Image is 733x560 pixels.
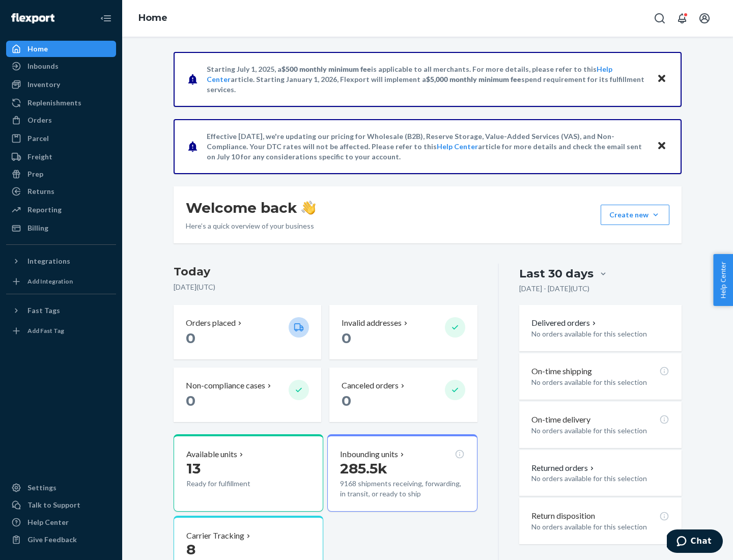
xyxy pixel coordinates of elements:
div: Help Center [27,517,69,527]
p: Ready for fulfillment [186,479,280,489]
a: Settings [6,480,116,496]
p: No orders available for this selection [531,426,669,436]
p: Here’s a quick overview of your business [186,221,316,231]
p: Orders placed [186,317,236,329]
h3: Today [174,264,477,280]
p: Canceled orders [342,380,399,391]
a: Parcel [6,130,116,147]
p: Carrier Tracking [186,530,244,542]
p: Starting July 1, 2025, a is applicable to all merchants. For more details, please refer to this a... [207,64,647,95]
button: Integrations [6,253,116,269]
p: Inbounding units [340,449,398,460]
button: Talk to Support [6,497,116,513]
a: Help Center [437,142,478,151]
a: Home [138,12,167,23]
span: 0 [186,329,195,347]
button: Close [655,139,668,154]
p: 9168 shipments receiving, forwarding, in transit, or ready to ship [340,479,464,499]
span: 0 [186,392,195,409]
div: Integrations [27,256,70,266]
img: hand-wave emoji [301,201,316,215]
p: Effective [DATE], we're updating our pricing for Wholesale (B2B), Reserve Storage, Value-Added Se... [207,131,647,162]
button: Help Center [713,254,733,306]
p: [DATE] - [DATE] ( UTC ) [519,284,589,294]
button: Returned orders [531,462,596,474]
button: Orders placed 0 [174,305,321,359]
div: Last 30 days [519,266,594,282]
button: Available units13Ready for fulfillment [174,434,323,512]
div: Parcel [27,133,49,144]
div: Give Feedback [27,535,77,545]
span: $5,000 monthly minimum fee [426,75,521,83]
p: Return disposition [531,510,595,522]
div: Add Integration [27,277,73,286]
a: Home [6,41,116,57]
span: 0 [342,329,351,347]
div: Returns [27,186,54,197]
p: On-time shipping [531,366,592,377]
a: Prep [6,166,116,182]
a: Orders [6,112,116,128]
a: Returns [6,183,116,200]
button: Invalid addresses 0 [329,305,477,359]
button: Close Navigation [96,8,116,29]
p: On-time delivery [531,414,590,426]
div: Prep [27,169,43,179]
div: Inbounds [27,61,59,71]
div: Inventory [27,79,60,90]
p: No orders available for this selection [531,329,669,339]
button: Open notifications [672,8,692,29]
a: Freight [6,149,116,165]
div: Reporting [27,205,62,215]
a: Replenishments [6,95,116,111]
a: Add Integration [6,273,116,290]
a: Inbounds [6,58,116,74]
p: [DATE] ( UTC ) [174,282,477,292]
p: Invalid addresses [342,317,402,329]
button: Open account menu [694,8,715,29]
div: Billing [27,223,48,233]
button: Inbounding units285.5k9168 shipments receiving, forwarding, in transit, or ready to ship [327,434,477,512]
button: Close [655,72,668,87]
button: Open Search Box [650,8,670,29]
a: Help Center [6,514,116,530]
p: No orders available for this selection [531,377,669,387]
a: Billing [6,220,116,236]
img: Flexport logo [11,13,54,23]
button: Non-compliance cases 0 [174,368,321,422]
button: Delivered orders [531,317,598,329]
div: Freight [27,152,52,162]
a: Inventory [6,76,116,93]
button: Create new [601,205,669,225]
span: 13 [186,460,201,477]
h1: Welcome back [186,199,316,217]
button: Canceled orders 0 [329,368,477,422]
div: Talk to Support [27,500,80,510]
button: Give Feedback [6,531,116,548]
div: Replenishments [27,98,81,108]
p: No orders available for this selection [531,522,669,532]
div: Fast Tags [27,305,60,316]
p: Non-compliance cases [186,380,265,391]
span: $500 monthly minimum fee [281,65,371,73]
p: Available units [186,449,237,460]
ol: breadcrumbs [130,4,176,33]
span: 0 [342,392,351,409]
span: 8 [186,541,195,558]
div: Settings [27,483,57,493]
div: Home [27,44,48,54]
button: Fast Tags [6,302,116,319]
a: Reporting [6,202,116,218]
iframe: Opens a widget where you can chat to one of our agents [667,529,723,555]
p: No orders available for this selection [531,473,669,484]
div: Add Fast Tag [27,326,64,335]
span: 285.5k [340,460,387,477]
a: Add Fast Tag [6,323,116,339]
div: Orders [27,115,52,125]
